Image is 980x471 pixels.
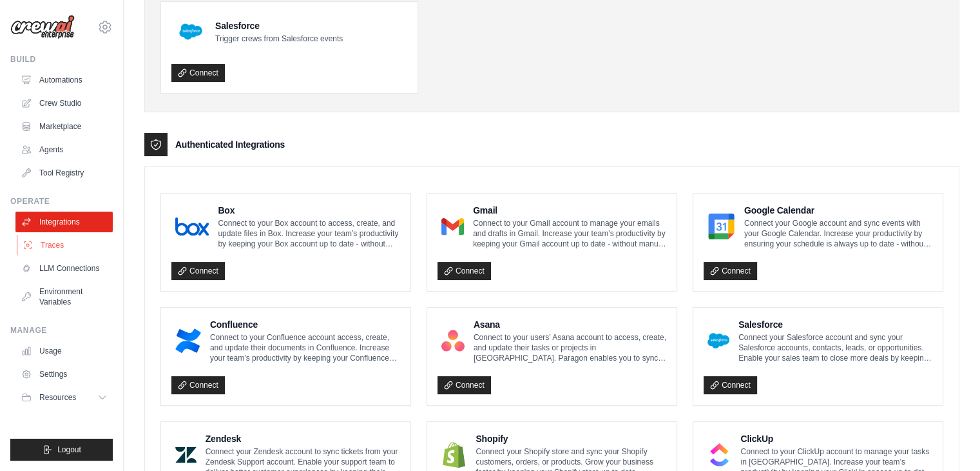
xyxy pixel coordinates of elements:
a: Connect [171,376,225,394]
a: Integrations [15,212,113,232]
button: Resources [15,387,113,408]
p: Connect your Google account and sync events with your Google Calendar. Increase your productivity... [744,218,932,249]
span: Resources [39,392,76,403]
a: Settings [15,364,113,385]
img: Box Logo [175,214,209,239]
h4: ClickUp [740,432,932,445]
h4: Gmail [473,204,666,217]
img: Salesforce Logo [175,16,206,47]
p: Connect to your users’ Asana account to access, create, and update their tasks or projects in [GE... [474,332,666,363]
span: Logout [57,445,81,455]
div: Manage [10,325,113,336]
a: Tool Registry [15,163,113,183]
p: Connect to your Box account to access, create, and update files in Box. Increase your team’s prod... [218,218,400,249]
a: Usage [15,341,113,361]
img: Confluence Logo [175,328,201,354]
h4: Google Calendar [744,204,932,217]
a: Crew Studio [15,93,113,114]
h4: Salesforce [215,19,343,32]
a: Connect [704,376,757,394]
img: Logo [10,15,75,39]
img: ClickUp Logo [707,442,731,468]
img: Asana Logo [441,328,465,354]
a: Connect [704,262,757,280]
h4: Salesforce [738,318,932,331]
h4: Zendesk [206,432,400,445]
img: Gmail Logo [441,214,464,239]
h4: Asana [474,318,666,331]
a: Agents [15,139,113,160]
img: Shopify Logo [441,442,466,468]
a: Connect [437,376,491,394]
h4: Confluence [210,318,400,331]
img: Salesforce Logo [707,328,729,354]
a: Marketplace [15,116,113,137]
img: Google Calendar Logo [707,214,735,239]
a: Connect [437,262,491,280]
button: Logout [10,439,113,461]
div: Operate [10,196,113,206]
a: Connect [171,262,225,280]
p: Trigger crews from Salesforce events [215,34,343,44]
a: Traces [17,235,114,256]
p: Connect to your Gmail account to manage your emails and drafts in Gmail. Increase your team’s pro... [473,218,666,249]
a: LLM Connections [15,258,113,279]
a: Environment Variables [15,281,113,312]
img: Zendesk Logo [175,442,197,468]
div: Build [10,54,113,65]
a: Automations [15,70,113,90]
h3: Authenticated Integrations [175,138,285,151]
p: Connect to your Confluence account access, create, and update their documents in Confluence. Incr... [210,332,400,363]
h4: Shopify [476,432,666,445]
h4: Box [218,204,400,217]
p: Connect your Salesforce account and sync your Salesforce accounts, contacts, leads, or opportunit... [738,332,932,363]
a: Connect [171,64,225,82]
